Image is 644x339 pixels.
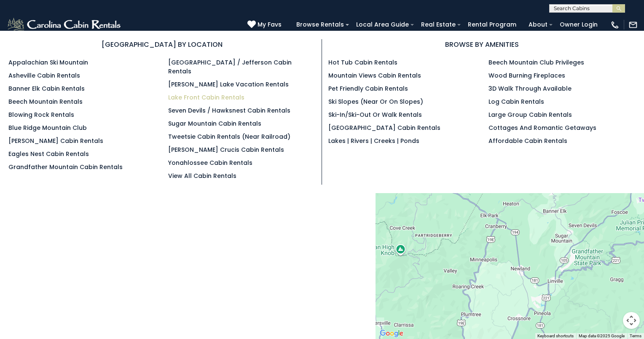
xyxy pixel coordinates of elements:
a: Seven Devils / Hawksnest Cabin Rentals [168,106,290,115]
img: White-1-2.png [6,16,123,33]
a: Blue Ridge Mountain Club [8,124,87,132]
a: Lake Front Cabin Rentals [168,93,244,102]
a: Asheville Cabin Rentals [8,71,80,80]
img: mail-regular-white.png [628,20,638,30]
a: Pet Friendly Cabin Rentals [328,84,408,93]
a: Local Area Guide [352,18,413,31]
a: Wood Burning Fireplaces [488,71,565,80]
a: Large Group Cabin Rentals [488,110,572,119]
a: Open this area in Google Maps (opens a new window) [378,328,405,339]
a: Ski-in/Ski-Out or Walk Rentals [328,110,422,119]
a: [PERSON_NAME] Cabin Rentals [8,137,103,145]
a: Log Cabin Rentals [488,97,544,106]
a: Beech Mountain Rentals [8,97,83,106]
button: Map camera controls [623,312,640,329]
img: Google [378,328,405,339]
a: Eagles Nest Cabin Rentals [8,150,89,158]
a: Mountain Views Cabin Rentals [328,71,421,80]
a: Browse Rentals [292,18,348,31]
button: Keyboard shortcuts [537,333,574,339]
a: Banner Elk Cabin Rentals [8,84,85,93]
a: Affordable Cabin Rentals [488,137,567,145]
a: Real Estate [417,18,460,31]
a: Hot Tub Cabin Rentals [328,58,397,67]
a: Lakes | Rivers | Creeks | Ponds [328,137,419,145]
a: Beech Mountain Club Privileges [488,58,584,67]
img: phone-regular-white.png [610,20,620,30]
a: Cottages and Romantic Getaways [488,124,596,132]
a: View All Cabin Rentals [168,172,236,180]
a: Yonahlossee Cabin Rentals [168,159,252,167]
a: Owner Login [555,18,602,31]
a: My Favs [247,20,284,30]
a: [PERSON_NAME] Crucis Cabin Rentals [168,145,284,154]
a: 3D Walk Through Available [488,84,572,93]
a: Appalachian Ski Mountain [8,58,88,67]
a: [GEOGRAPHIC_DATA] / Jefferson Cabin Rentals [168,58,292,75]
span: My Favs [258,20,282,29]
a: Terms (opens in new tab) [630,334,641,338]
a: Sugar Mountain Cabin Rentals [168,119,261,128]
a: [PERSON_NAME] Lake Vacation Rentals [168,80,289,89]
a: Tweetsie Cabin Rentals (Near Railroad) [168,132,290,141]
h3: BROWSE BY AMENITIES [328,39,636,50]
a: [GEOGRAPHIC_DATA] Cabin Rentals [328,124,440,132]
a: Blowing Rock Rentals [8,110,74,119]
h3: [GEOGRAPHIC_DATA] BY LOCATION [8,39,315,50]
a: Grandfather Mountain Cabin Rentals [8,163,123,171]
a: About [524,18,552,31]
span: Map data ©2025 Google [579,334,625,338]
a: Rental Program [464,18,521,31]
a: Ski Slopes (Near or On Slopes) [328,97,423,106]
